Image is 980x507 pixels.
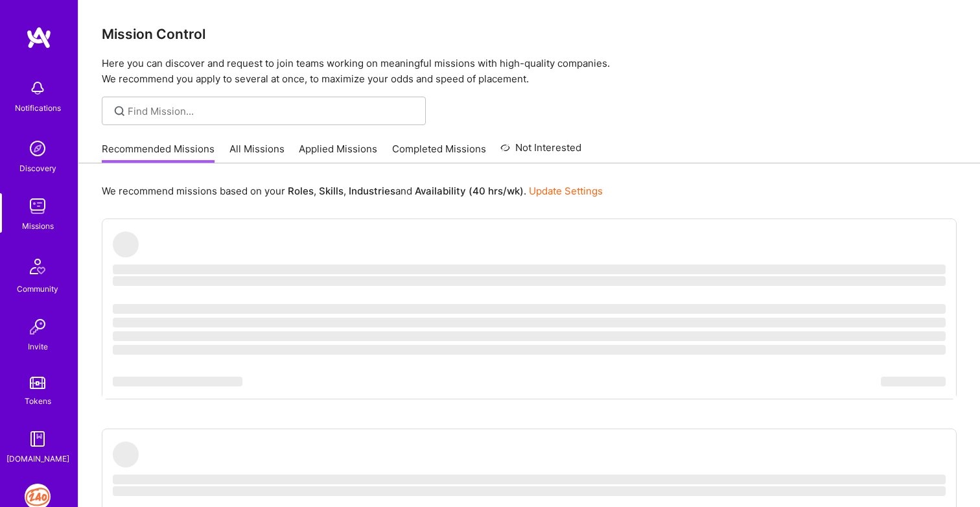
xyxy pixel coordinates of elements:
[25,394,51,408] div: Tokens
[30,377,45,389] img: tokens
[500,140,581,163] a: Not Interested
[25,136,51,161] img: discovery
[22,219,54,233] div: Missions
[128,104,416,118] input: Find Mission...
[102,26,957,42] h3: Mission Control
[28,340,48,353] div: Invite
[299,142,377,163] a: Applied Missions
[392,142,486,163] a: Completed Missions
[6,452,69,466] div: [DOMAIN_NAME]
[19,161,56,175] div: Discovery
[102,184,603,198] p: We recommend missions based on your , , and .
[112,104,127,119] i: icon SearchGrey
[22,251,53,282] img: Community
[15,101,61,115] div: Notifications
[529,185,603,197] a: Update Settings
[229,142,285,163] a: All Missions
[25,314,51,340] img: Invite
[25,426,51,452] img: guide book
[319,185,344,197] b: Skills
[102,56,957,87] p: Here you can discover and request to join teams working on meaningful missions with high-quality ...
[349,185,395,197] b: Industries
[26,26,52,49] img: logo
[25,193,51,219] img: teamwork
[25,75,51,101] img: bell
[102,142,215,163] a: Recommended Missions
[17,282,58,296] div: Community
[288,185,314,197] b: Roles
[415,185,524,197] b: Availability (40 hrs/wk)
